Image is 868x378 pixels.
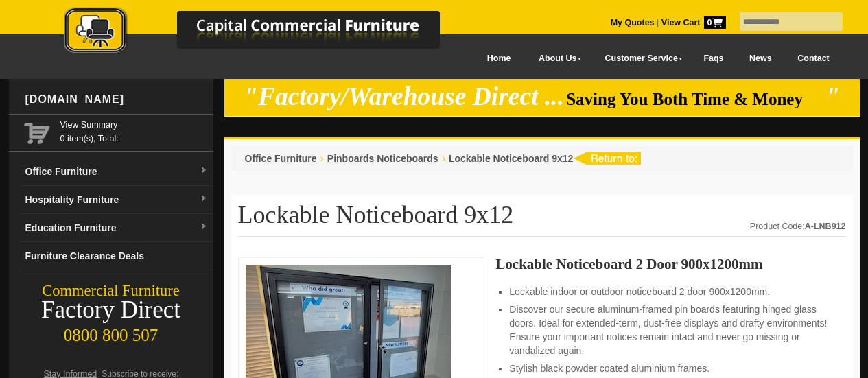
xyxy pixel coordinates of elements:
em: "Factory/Warehouse Direct ... [244,82,564,110]
li: › [320,152,324,165]
img: return to [573,152,641,165]
a: Customer Service [589,43,690,74]
a: Office Furnituredropdown [20,158,213,186]
li: › [442,152,445,165]
li: Discover our secure aluminum-framed pin boards featuring hinged glass doors. Ideal for extended-t... [509,303,832,357]
a: Contact [784,43,842,74]
a: Office Furniture [245,153,317,164]
a: View Summary [60,118,208,132]
li: Stylish black powder coated aluminium frames. [509,362,832,375]
li: Lockable indoor or outdoor noticeboard 2 door 900x1200mm. [509,285,832,298]
h3: Lockable Noticeboard 2 Door 900x1200mm [495,257,845,271]
img: dropdown [200,223,208,231]
a: Lockable Noticeboard 9x12 [449,153,573,164]
strong: View Cart [661,18,726,27]
a: Education Furnituredropdown [20,214,213,242]
img: dropdown [200,195,208,203]
a: Pinboards Noticeboards [327,153,438,164]
a: View Cart0 [659,18,725,27]
div: Product Code: [750,220,846,233]
a: Furniture Clearance Deals [20,242,213,270]
a: My Quotes [611,18,655,27]
img: Capital Commercial Furniture Logo [26,7,506,57]
span: 0 [704,16,726,29]
a: About Us [524,43,589,74]
div: Commercial Furniture [9,281,213,300]
a: Hospitality Furnituredropdown [20,186,213,214]
div: 0800 800 507 [9,319,213,345]
h1: Lockable Noticeboard 9x12 [238,202,846,237]
div: Factory Direct [9,300,213,320]
span: Saving You Both Time & Money [566,90,823,108]
a: Faqs [691,43,737,74]
span: 0 item(s), Total: [60,118,208,143]
a: Capital Commercial Furniture Logo [26,7,506,61]
em: " [825,82,840,110]
a: News [736,43,784,74]
strong: A-LNB912 [805,222,846,231]
img: dropdown [200,167,208,175]
div: [DOMAIN_NAME] [20,79,213,120]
